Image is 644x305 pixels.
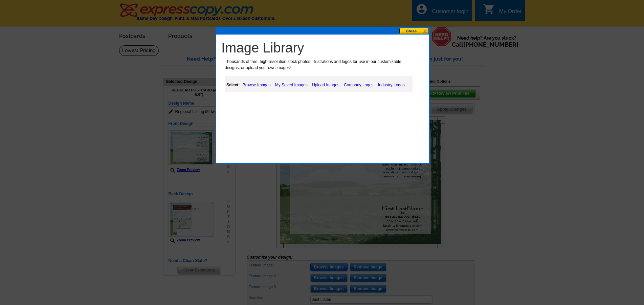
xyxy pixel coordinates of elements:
[241,81,272,89] a: Browse Images
[221,40,427,56] h1: Image Library
[509,148,644,305] iframe: LiveChat chat widget
[310,81,341,89] a: Upload Images
[221,59,415,71] p: Thousands of free, high-resolution stock photos, illustrations and logos for use in our customiza...
[342,81,375,89] a: Company Logos
[376,81,406,89] a: Industry Logos
[226,83,240,87] strong: Select:
[273,81,309,89] a: My Saved Images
